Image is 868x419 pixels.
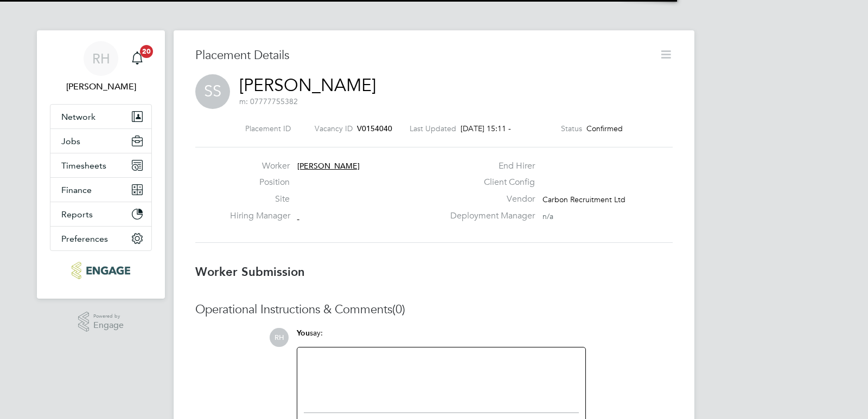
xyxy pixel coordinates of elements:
span: Powered by [93,312,124,321]
div: say: [297,328,586,347]
span: m: 07777755382 [239,96,298,106]
span: RH [92,51,110,66]
label: Vacancy ID [315,124,353,133]
label: Site [230,194,290,205]
label: Hiring Manager [230,210,290,222]
span: SS [195,74,230,109]
button: Preferences [50,227,151,250]
span: 20 [140,45,153,58]
span: RH [270,328,289,347]
a: Powered byEngage [78,312,124,332]
label: Status [561,124,582,133]
a: Go to home page [50,262,152,279]
button: Jobs [50,129,151,153]
button: Timesheets [50,153,151,177]
label: Last Updated [410,124,456,133]
span: Timesheets [61,160,106,171]
span: [DATE] 15:11 - [461,124,511,133]
a: [PERSON_NAME] [239,75,376,96]
span: Confirmed [586,124,623,133]
h3: Placement Details [195,48,651,63]
img: ncclondon-logo-retina.png [72,262,130,279]
span: Rufena Haque [50,80,152,93]
span: n/a [542,211,553,221]
span: Engage [93,321,124,330]
span: Preferences [61,234,108,244]
span: Network [61,112,95,122]
label: Deployment Manager [444,210,535,222]
span: V0154040 [357,124,392,133]
span: Jobs [61,136,80,146]
span: Reports [61,209,93,220]
label: Client Config [444,177,535,188]
b: Worker Submission [195,265,305,279]
nav: Main navigation [37,30,165,299]
button: Network [50,105,151,128]
a: 20 [126,41,148,76]
button: Reports [50,202,151,226]
button: Finance [50,178,151,202]
label: Worker [230,160,290,172]
label: Position [230,177,290,188]
span: (0) [392,302,405,317]
span: Carbon Recruitment Ltd [542,195,626,204]
label: Vendor [444,194,535,205]
span: [PERSON_NAME] [297,161,360,171]
span: You [297,328,310,338]
label: Placement ID [245,124,291,133]
h3: Operational Instructions & Comments [195,302,673,318]
label: End Hirer [444,160,535,172]
a: RH[PERSON_NAME] [50,41,152,93]
span: Finance [61,185,92,195]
